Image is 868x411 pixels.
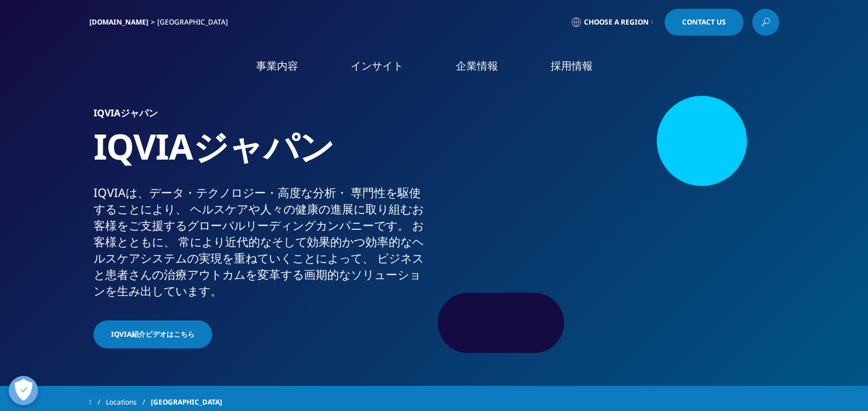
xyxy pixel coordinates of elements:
[665,9,743,36] a: Contact Us
[462,108,774,342] img: 873_asian-businesspeople-meeting-in-office.jpg
[9,376,38,405] button: 優先設定センターを開く
[682,19,726,26] span: Contact Us
[256,58,298,73] a: 事業内容
[111,329,195,340] span: IQVIA紹介ビデオはこちら
[94,185,430,299] div: IQVIAは、​データ・​テクノロジー・​高度な​分析・​ 専門性を​駆使する​ことに​より、​ ヘルスケアや​人々の​健康の​進展に​取り組む​お客様を​ご支援​する​グローバル​リーディング...
[351,58,403,73] a: インサイト
[94,125,430,185] h1: IQVIAジャパン
[456,58,498,73] a: 企業情報
[584,18,649,27] span: Choose a Region
[157,18,233,27] div: [GEOGRAPHIC_DATA]
[89,17,148,27] a: [DOMAIN_NAME]
[94,320,212,348] a: IQVIA紹介ビデオはこちら
[188,41,779,96] nav: Primary
[551,58,593,73] a: 採用情報
[94,108,430,125] h6: IQVIAジャパン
